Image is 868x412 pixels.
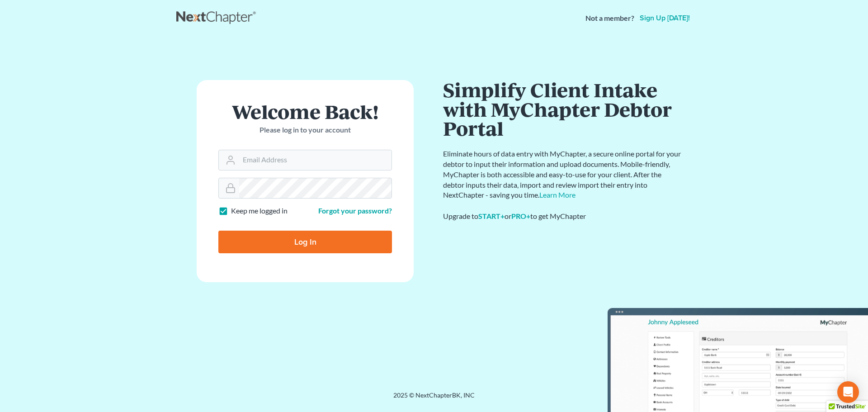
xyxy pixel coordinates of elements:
label: Keep me logged in [231,206,288,216]
div: 2025 © NextChapterBK, INC [176,391,692,407]
input: Log In [218,231,392,253]
a: Forgot your password? [318,206,392,215]
strong: Not a member? [585,13,634,24]
div: Open Intercom Messenger [837,381,859,403]
h1: Welcome Back! [218,102,392,121]
a: START+ [478,212,505,220]
h1: Simplify Client Intake with MyChapter Debtor Portal [443,80,683,138]
div: Upgrade to or to get MyChapter [443,211,683,222]
a: PRO+ [511,212,530,220]
a: Sign up [DATE]! [638,14,692,22]
input: Email Address [239,150,392,170]
a: Learn More [539,190,576,199]
p: Eliminate hours of data entry with MyChapter, a secure online portal for your debtor to input the... [443,149,683,200]
p: Please log in to your account [218,125,392,135]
